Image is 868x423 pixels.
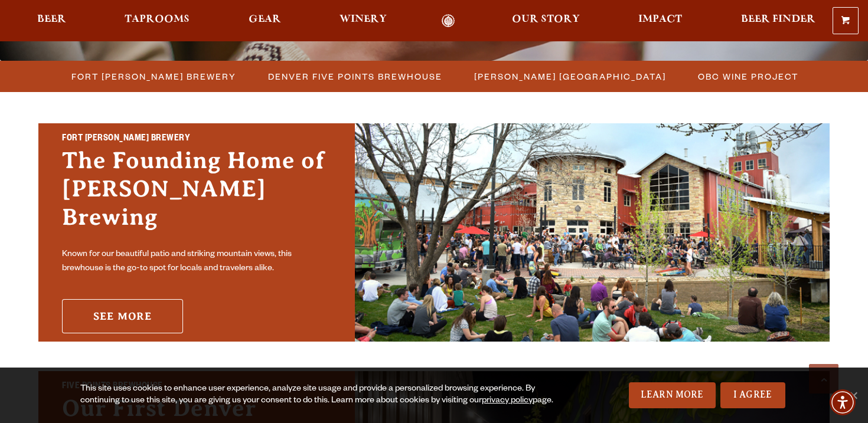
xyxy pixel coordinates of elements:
a: privacy policy [482,396,533,406]
span: Our Story [512,15,580,24]
a: Fort [PERSON_NAME] Brewery [64,68,242,85]
a: Our Story [504,14,588,28]
a: Gear [241,14,289,28]
a: I Agree [720,382,785,408]
a: Beer Finder [733,14,823,28]
a: OBC Wine Project [691,68,804,85]
a: Impact [631,14,690,28]
a: Winery [332,14,394,28]
a: Beer [30,14,74,28]
div: Accessibility Menu [830,389,856,415]
p: Known for our beautiful patio and striking mountain views, this brewhouse is the go-to spot for l... [62,248,331,276]
span: Taprooms [125,15,190,24]
span: Impact [638,15,682,24]
span: Winery [340,15,387,24]
a: [PERSON_NAME] [GEOGRAPHIC_DATA] [467,68,672,85]
a: Odell Home [426,14,471,28]
a: See More [62,299,183,333]
span: Beer [37,15,66,24]
span: Gear [249,15,281,24]
a: Taprooms [117,14,197,28]
div: This site uses cookies to enhance user experience, analyze site usage and provide a personalized ... [80,383,566,407]
h2: Fort [PERSON_NAME] Brewery [62,132,331,147]
span: [PERSON_NAME] [GEOGRAPHIC_DATA] [474,68,666,85]
a: Learn More [629,382,716,408]
img: Fort Collins Brewery & Taproom' [355,123,830,342]
span: Beer Finder [741,15,815,24]
a: Scroll to top [809,364,838,394]
span: Denver Five Points Brewhouse [268,68,442,85]
span: OBC Wine Project [698,68,798,85]
h3: The Founding Home of [PERSON_NAME] Brewing [62,146,331,243]
span: Fort [PERSON_NAME] Brewery [71,68,236,85]
a: Denver Five Points Brewhouse [261,68,448,85]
